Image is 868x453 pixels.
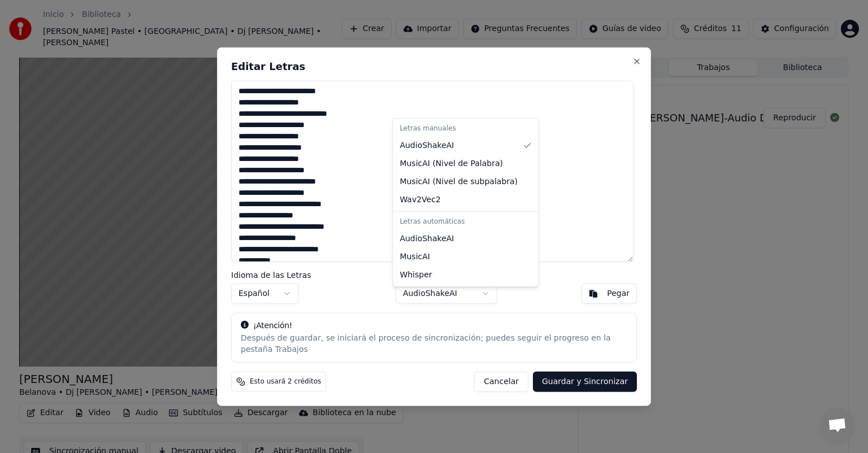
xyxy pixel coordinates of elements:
[400,176,518,188] span: MusicAI ( Nivel de subpalabra )
[400,251,430,263] span: MusicAI
[395,214,536,230] div: Letras automáticas
[400,233,454,245] span: AudioShakeAI
[400,194,440,206] span: Wav2Vec2
[400,158,503,169] span: MusicAI ( Nivel de Palabra )
[395,121,536,137] div: Letras manuales
[400,269,432,281] span: Whisper
[400,140,454,151] span: AudioShakeAI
